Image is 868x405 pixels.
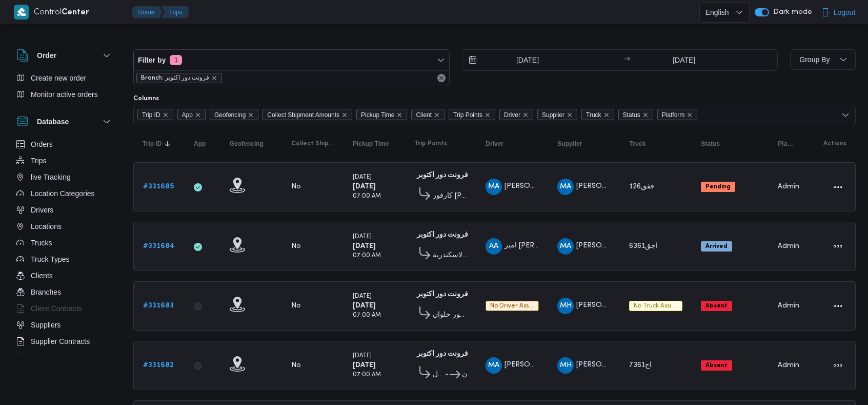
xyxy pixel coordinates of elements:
[485,112,491,118] button: Remove Trip Points from selection in this group
[143,302,174,309] b: # 331683
[705,243,728,249] b: Arrived
[133,94,159,103] label: Columns
[488,357,499,374] span: MA
[31,302,82,315] span: Client Contracts
[353,183,376,190] b: [DATE]
[214,109,246,121] span: Geofencing
[341,112,348,118] button: Remove Collect Shipment Amounts from selection in this group
[31,352,56,364] span: Devices
[701,182,735,192] span: Pending
[12,218,117,235] button: Locations
[629,362,652,369] span: اج7361
[353,194,381,199] small: 07:00 AM
[396,112,402,118] button: Remove Pickup Time from selection in this group
[12,333,117,350] button: Supplier Contracts
[778,243,799,249] span: Admin
[462,369,468,381] span: كارفور ماركت داون تاون
[134,50,449,70] button: Filter by1 active filters
[12,169,117,185] button: live Tracking
[697,136,763,152] button: Status
[291,140,334,148] span: Collect Shipment Amounts
[778,140,795,148] span: Platform
[576,302,695,308] span: [PERSON_NAME] [PERSON_NAME]
[687,112,693,118] button: Remove Platform from selection in this group
[623,109,640,121] span: Status
[823,140,846,148] span: Actions
[417,291,468,298] b: فرونت دور اكتوبر
[433,369,444,381] span: كارفور طيبه مول
[778,302,799,309] span: Admin
[486,179,502,195] div: Muhammad Altijana Hamid Aisa
[361,109,394,121] span: Pickup Time
[141,73,209,83] span: Branch: فرونت دور اكتوبر
[416,109,432,121] span: Client
[353,175,372,180] small: [DATE]
[433,190,467,202] span: كارفور [PERSON_NAME]
[143,183,174,190] b: # 331685
[603,112,610,118] button: Remove Truck from selection in this group
[12,235,117,251] button: Trucks
[353,353,372,359] small: [DATE]
[769,8,812,16] span: Dark mode
[486,357,502,374] div: Muhada Ahmad Aisa Ahmad
[504,361,563,368] span: [PERSON_NAME]
[353,362,376,369] b: [DATE]
[230,140,264,148] span: Geofencing
[453,109,482,121] span: Trip Points
[778,183,799,190] span: Admin
[143,140,162,148] span: Trip ID; Sorted in descending order
[618,109,653,120] span: Status
[774,136,799,152] button: Platform
[16,115,113,128] button: Database
[37,49,56,62] h3: Order
[705,303,728,309] b: Absent
[433,309,467,321] span: كارفور حلوان
[31,269,53,282] span: Clients
[537,109,577,120] span: Supplier
[12,251,117,267] button: Truck Types
[31,220,62,233] span: Locations
[143,300,174,312] a: #331683
[62,9,89,16] b: Center
[226,136,277,152] button: Geofencing
[143,240,174,253] a: #331684
[353,372,381,378] small: 07:00 AM
[634,303,687,309] span: No truck assigned
[488,179,499,195] span: MA
[291,242,301,251] div: No
[417,351,468,357] b: فرونت دور اكتوبر
[499,109,533,120] span: Driver
[136,73,222,83] span: Branch: فرونت دور اكتوبر
[8,136,121,358] div: Database
[799,55,830,64] span: Group By
[522,112,529,118] button: Remove Driver from selection in this group
[291,361,301,370] div: No
[195,112,201,118] button: Remove App from selection in this group
[701,241,732,252] span: Arrived
[542,109,564,121] span: Supplier
[625,136,687,152] button: Truck
[629,140,645,148] span: Truck
[778,362,799,369] span: Admin
[142,109,160,121] span: Trip ID
[349,136,400,152] button: Pickup Time
[138,54,166,66] span: Filter by
[701,140,720,148] span: Status
[435,72,448,84] button: Remove
[143,362,174,369] b: # 331682
[353,234,372,240] small: [DATE]
[31,253,69,265] span: Truck Types
[557,298,574,314] div: Muhammad Hasani Muhammad Ibrahem
[248,112,254,118] button: Remove Geofencing from selection in this group
[12,136,117,152] button: Orders
[489,238,498,255] span: AA
[143,359,174,372] a: #331682
[462,50,579,70] input: Press the down key to open a popover containing a calendar.
[163,112,169,118] button: Remove Trip ID from selection in this group
[31,155,47,167] span: Trips
[817,2,860,23] button: Logout
[486,301,539,311] span: No Driver Assigned
[557,357,574,374] div: Muhammad Hasani Muhammad Ibrahem
[161,6,189,18] button: Trips
[31,286,61,298] span: Branches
